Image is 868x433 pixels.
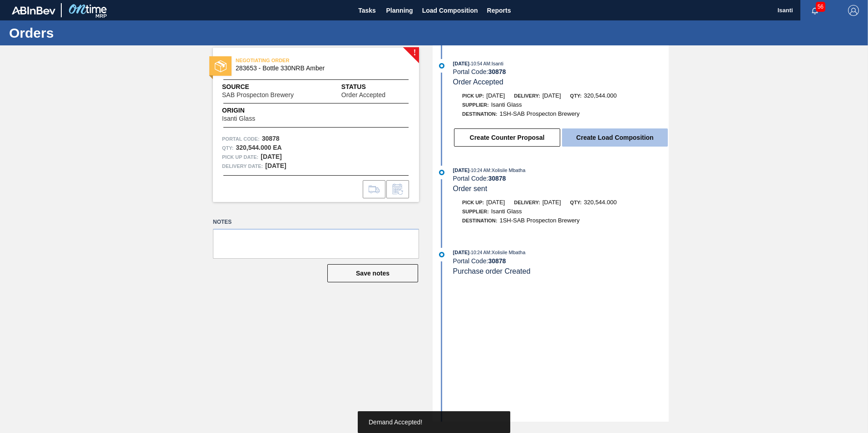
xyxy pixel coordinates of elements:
img: TNhmsLtSVTkK8tSr43FrP2fwEKptu5GPRR3wAAAABJRU5ErkJggg== [12,6,55,15]
span: - 10:24 AM [469,168,490,173]
span: [DATE] [453,167,469,173]
span: Planning [386,5,413,16]
img: status [215,60,227,72]
span: Status [341,82,410,92]
span: [DATE] [486,199,505,206]
span: Order Accepted [453,78,503,86]
span: 56 [816,2,825,12]
img: Logout [848,5,859,16]
span: Delivery: [514,93,540,98]
span: - 10:54 AM [469,61,490,66]
span: 1SH-SAB Prospecton Brewery [499,217,579,224]
span: : Isanti [490,61,503,66]
span: Isanti Glass [491,101,522,108]
span: [DATE] [453,250,469,255]
span: Isanti Glass [222,115,255,122]
span: Pick up: [462,200,484,205]
button: Notifications [800,4,829,17]
span: Qty: [570,200,582,205]
span: Purchase order Created [453,267,531,275]
div: Go to Load Composition [363,180,385,198]
span: 320,544.000 [584,92,616,99]
span: Isanti Glass [491,208,522,215]
span: 283653 - Bottle 330NRB Amber [236,65,400,72]
span: Portal Code: [222,134,260,143]
span: Tasks [357,5,377,16]
span: SAB Prospecton Brewery [222,92,294,98]
span: 320,544.000 [584,199,616,206]
strong: 30878 [488,175,506,182]
span: [DATE] [542,92,561,99]
span: NEGOTIATING ORDER [236,56,363,65]
span: Delivery Date: [222,162,263,171]
span: Reports [487,5,511,16]
span: [DATE] [453,61,469,66]
strong: [DATE] [261,153,281,160]
img: atual [439,63,444,69]
span: - 10:24 AM [469,250,490,255]
span: [DATE] [486,92,505,99]
strong: 320,544.000 EA [236,144,281,151]
span: Order sent [453,185,488,192]
span: Pick up Date: [222,153,258,162]
span: Delivery: [514,200,540,205]
span: Supplier: [462,102,489,108]
span: Source [222,82,321,92]
strong: 30878 [488,68,506,75]
span: Supplier: [462,209,489,214]
span: 1SH-SAB Prospecton Brewery [499,110,579,117]
button: Create Counter Proposal [454,128,560,147]
div: Portal Code: [453,68,669,75]
span: Pick up: [462,93,484,98]
span: : Xolisile Mbatha [490,250,526,255]
span: Demand Accepted! [369,418,422,426]
span: Qty: [570,93,582,98]
strong: 30878 [262,135,280,142]
div: Portal Code: [453,257,669,265]
span: Qty : [222,143,233,153]
img: atual [439,170,444,175]
span: Destination: [462,111,497,117]
div: Inform order change [386,180,409,198]
strong: [DATE] [265,162,286,169]
button: Save notes [327,264,418,282]
span: Origin [222,106,278,115]
span: Order Accepted [341,92,385,98]
img: atual [439,252,444,257]
span: Load Composition [422,5,478,16]
button: Create Load Composition [562,128,668,147]
span: : Xolisile Mbatha [490,167,526,173]
strong: 30878 [488,257,506,265]
span: [DATE] [542,199,561,206]
h1: Orders [9,28,170,38]
label: Notes [213,216,419,229]
div: Portal Code: [453,175,669,182]
span: Destination: [462,218,497,223]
